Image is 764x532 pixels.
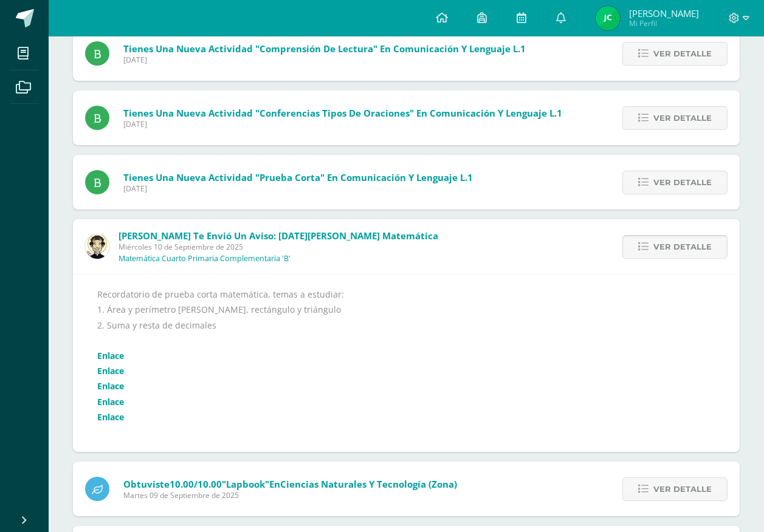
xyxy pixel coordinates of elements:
img: 4bd1cb2f26ef773666a99eb75019340a.png [85,234,109,259]
span: [PERSON_NAME] te envió un aviso: [DATE][PERSON_NAME] Matemática [119,230,438,242]
span: Ver detalle [653,236,712,258]
img: 465d59f71847f9b500bd2f6555298370.png [596,6,620,30]
span: [PERSON_NAME] [629,7,699,19]
span: Tienes una nueva actividad "Comprensión de lectura" En Comunicación y Lenguaje L.1 [123,43,526,55]
a: Enlace [97,396,124,408]
span: Tienes una nueva actividad "Prueba corta" En Comunicación y Lenguaje L.1 [123,171,473,183]
a: Enlace [97,350,124,361]
span: Mi Perfil [629,18,699,29]
a: Enlace [97,365,124,377]
a: Enlace [97,411,124,423]
span: Ver detalle [653,107,712,129]
span: Obtuviste en [123,478,457,490]
span: Martes 09 de Septiembre de 2025 [123,490,457,500]
span: Tienes una nueva actividad "Conferencias tipos de oraciones" En Comunicación y Lenguaje L.1 [123,107,562,119]
span: Ver detalle [653,171,712,194]
span: [DATE] [123,119,562,129]
span: 10.00/10.00 [170,478,222,490]
span: "Lapbook" [222,478,269,490]
span: [DATE] [123,183,473,194]
div: Recordatorio de prueba corta matemática, temas a estudiar: 1. Área y perímetro [PERSON_NAME], rec... [97,287,715,440]
span: Ciencias Naturales y Tecnología (Zona) [280,478,457,490]
p: Matemática Cuarto Primaria Complementaria 'B' [119,254,291,264]
span: [DATE] [123,55,526,65]
span: Miércoles 10 de Septiembre de 2025 [119,242,438,252]
span: Ver detalle [653,478,712,500]
a: Enlace [97,380,124,392]
span: Ver detalle [653,43,712,65]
